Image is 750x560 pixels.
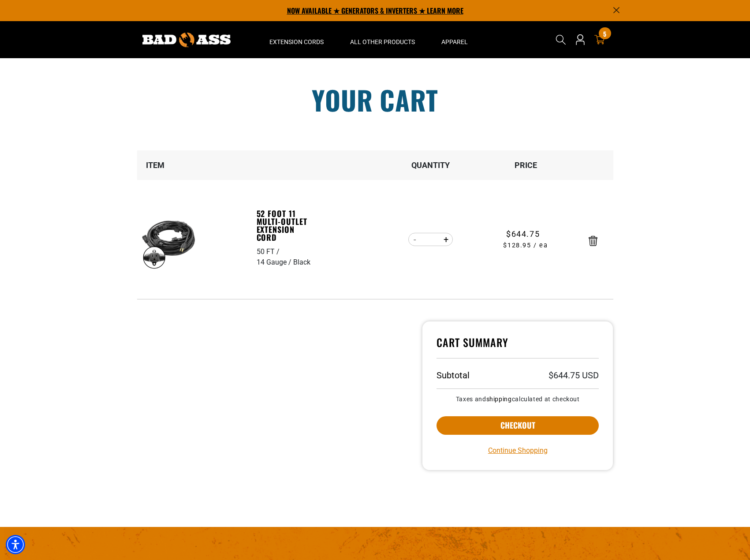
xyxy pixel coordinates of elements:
a: Continue Shopping [488,445,548,456]
summary: Search [554,33,568,47]
th: Item [137,150,256,180]
th: Quantity [383,150,478,180]
div: Black [293,257,310,268]
div: 14 Gauge [257,257,293,268]
a: shipping [486,396,512,403]
h4: Cart Summary [437,336,599,358]
a: Remove 52 Foot 11 Multi-Outlet Extension Cord - 50 FT / 14 Gauge / Black [589,238,597,244]
span: All Other Products [350,38,415,46]
span: $644.75 [506,228,540,240]
small: Taxes and calculated at checkout [437,396,599,402]
summary: All Other Products [337,21,428,58]
input: Quantity for 52 Foot 11 Multi-Outlet Extension Cord [422,232,439,247]
span: $128.95 / ea [478,241,573,250]
img: Bad Ass Extension Cords [142,33,231,47]
a: Open this option [573,21,587,58]
div: Accessibility Menu [6,535,25,554]
h1: Your cart [131,86,620,113]
p: $644.75 USD [549,371,599,380]
th: Price [478,150,573,180]
summary: Extension Cords [256,21,337,58]
div: 50 FT [257,246,281,257]
span: Extension Cords [269,38,324,46]
img: black [141,215,196,271]
span: Apparel [441,38,468,46]
button: Checkout [437,416,599,435]
summary: Apparel [428,21,481,58]
h3: Subtotal [437,371,470,380]
span: 5 [603,30,606,37]
a: 52 Foot 11 Multi-Outlet Extension Cord [257,209,317,241]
